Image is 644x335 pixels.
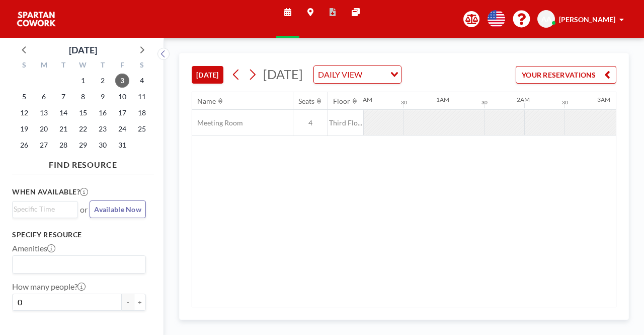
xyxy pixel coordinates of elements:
span: Saturday, October 25, 2025 [135,122,149,136]
span: Monday, October 20, 2025 [37,122,51,136]
span: Tuesday, October 14, 2025 [56,106,70,120]
span: Thursday, October 16, 2025 [96,106,110,120]
div: 30 [481,99,488,106]
div: M [34,59,54,73]
span: Monday, October 13, 2025 [37,106,51,120]
label: How many people? [12,282,86,292]
span: Saturday, October 4, 2025 [135,74,149,88]
img: organization-logo [16,9,56,29]
span: Thursday, October 2, 2025 [96,74,110,88]
span: Wednesday, October 15, 2025 [76,106,90,120]
span: Tuesday, October 7, 2025 [56,90,70,104]
span: Thursday, October 23, 2025 [96,122,110,136]
span: Thursday, October 30, 2025 [96,138,110,152]
div: F [112,59,132,73]
span: Friday, October 3, 2025 [115,74,129,88]
div: Name [197,97,216,106]
span: 4 [293,118,328,127]
div: S [132,59,151,73]
span: Friday, October 24, 2025 [115,122,129,136]
div: Search for option [13,256,145,273]
span: Tuesday, October 28, 2025 [56,138,70,152]
span: Friday, October 31, 2025 [115,138,129,152]
span: Third Flo... [328,118,363,127]
span: Wednesday, October 1, 2025 [76,74,90,88]
span: Sunday, October 5, 2025 [17,90,31,104]
div: T [54,59,73,73]
div: W [73,59,93,73]
span: Available Now [94,205,141,214]
span: Wednesday, October 8, 2025 [76,90,90,104]
div: 3AM [597,96,610,103]
div: S [15,59,34,73]
span: Wednesday, October 29, 2025 [76,138,90,152]
span: [PERSON_NAME] [559,15,615,24]
div: Search for option [13,202,77,217]
button: + [134,294,146,311]
button: YOUR RESERVATIONS [516,66,616,84]
span: or [80,205,88,215]
span: Sunday, October 19, 2025 [17,122,31,136]
span: DAILY VIEW [316,68,364,81]
span: Friday, October 17, 2025 [115,106,129,120]
button: [DATE] [192,66,223,84]
button: Available Now [90,200,146,218]
input: Search for option [365,68,384,81]
button: - [122,294,134,311]
span: Wednesday, October 22, 2025 [76,122,90,136]
span: Sunday, October 26, 2025 [17,138,31,152]
div: 30 [401,99,407,106]
span: Tuesday, October 21, 2025 [56,122,70,136]
span: Monday, October 27, 2025 [37,138,51,152]
span: Saturday, October 18, 2025 [135,106,149,120]
h3: Specify resource [12,230,146,239]
label: Amenities [12,243,55,253]
div: Search for option [314,66,401,83]
div: Seats [298,97,314,106]
input: Search for option [14,204,72,215]
div: T [93,59,112,73]
div: [DATE] [69,43,97,57]
span: Meeting Room [192,118,243,127]
div: 1AM [436,96,449,103]
span: [DATE] [263,66,303,82]
span: Sunday, October 12, 2025 [17,106,31,120]
span: Monday, October 6, 2025 [37,90,51,104]
span: Thursday, October 9, 2025 [96,90,110,104]
span: AA [541,15,551,24]
div: 12AM [356,96,372,103]
div: 30 [562,99,568,106]
div: Floor [333,97,350,106]
input: Search for option [14,258,140,271]
h4: FIND RESOURCE [12,156,154,170]
span: Saturday, October 11, 2025 [135,90,149,104]
span: Friday, October 10, 2025 [115,90,129,104]
div: 2AM [517,96,530,103]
